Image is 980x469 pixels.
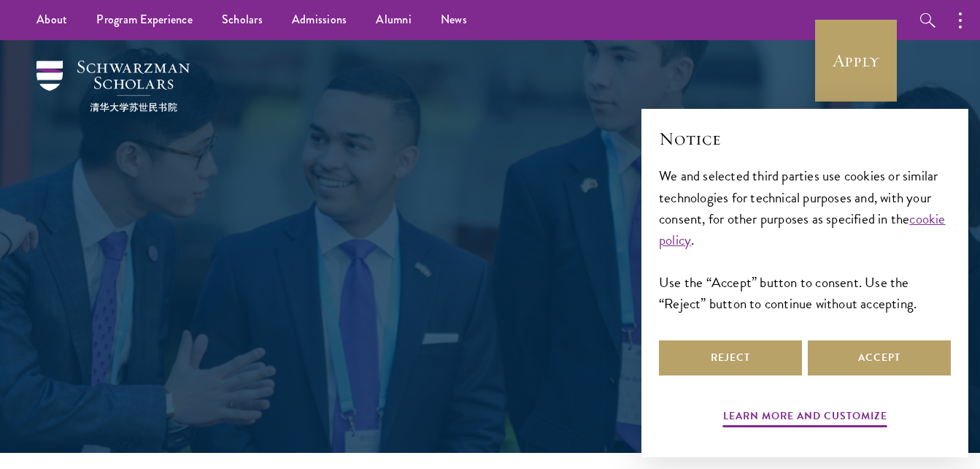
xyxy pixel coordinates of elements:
[815,20,897,102] a: Apply
[659,165,951,313] div: We and selected third parties use cookies or similar technologies for technical purposes and, wit...
[659,340,802,375] button: Reject
[659,126,951,151] h2: Notice
[808,340,951,375] button: Accept
[659,208,946,251] a: cookie policy
[36,61,190,112] img: Schwarzman Scholars
[723,407,887,430] button: Learn more and customize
